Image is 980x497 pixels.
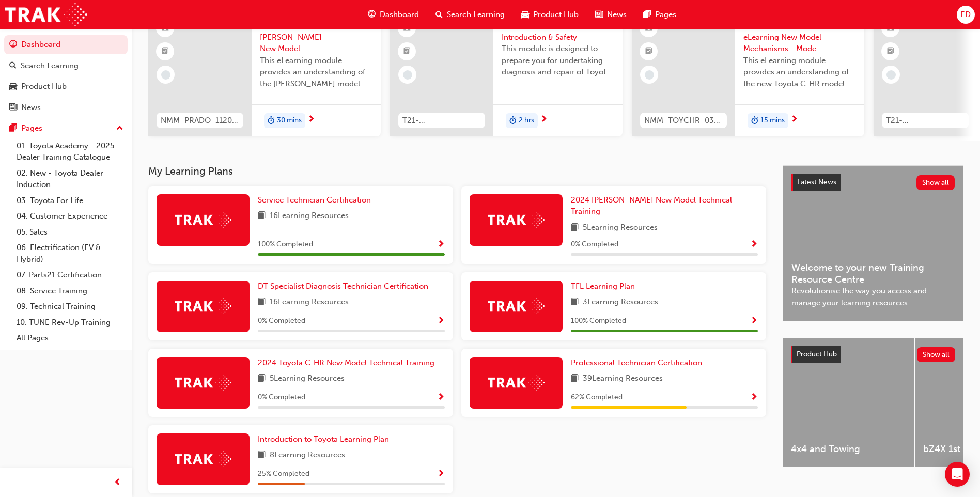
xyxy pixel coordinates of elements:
[886,115,965,127] span: T21-PTEN_PETROL_PRE_READ
[21,122,42,134] div: Pages
[403,70,412,80] span: learningRecordVerb_NONE-icon
[957,6,975,24] button: ED
[791,346,955,363] a: Product HubShow all
[4,119,128,138] button: Pages
[760,115,785,127] span: 15 mins
[258,194,375,206] a: Service Technician Certification
[258,449,266,462] span: book-icon
[260,20,372,55] span: 2024 Landcruiser [PERSON_NAME] New Model Mechanisms - Model Outline 1
[751,114,758,128] span: duration-icon
[917,347,956,362] button: Show all
[21,81,67,92] div: Product Hub
[175,212,231,228] img: Trak
[9,40,17,50] span: guage-icon
[12,138,128,165] a: 01. Toyota Academy - 2025 Dealer Training Catalogue
[258,296,266,309] span: book-icon
[488,298,545,314] img: Trak
[488,212,545,228] img: Trak
[12,267,128,283] a: 07. Parts21 Certification
[258,372,266,385] span: book-icon
[571,315,626,327] span: 100 % Completed
[587,4,635,25] a: news-iconNews
[12,224,128,240] a: 05. Sales
[519,115,534,127] span: 2 hrs
[437,391,445,404] button: Show Progress
[571,392,623,403] span: 62 % Completed
[12,330,128,346] a: All Pages
[916,175,955,190] button: Show all
[437,470,445,479] span: Show Progress
[258,392,305,403] span: 0 % Completed
[12,208,128,224] a: 04. Customer Experience
[175,375,231,391] img: Trak
[571,194,758,218] a: 2024 [PERSON_NAME] New Model Technical Training
[502,43,614,78] span: This module is designed to prepare you for undertaking diagnosis and repair of Toyota & Lexus Ele...
[148,11,381,136] a: NMM_PRADO_112024_MODULE_12024 Landcruiser [PERSON_NAME] New Model Mechanisms - Model Outline 1Thi...
[4,35,128,54] a: Dashboard
[258,358,434,367] span: 2024 Toyota C-HR New Model Technical Training
[435,8,443,21] span: search-icon
[791,262,955,285] span: Welcome to your new Training Resource Centre
[4,56,128,75] a: Search Learning
[260,55,372,90] span: This eLearning module provides an understanding of the [PERSON_NAME] model line-up and its Katash...
[502,20,614,43] span: Electrification Introduction & Safety
[783,338,914,467] a: 4x4 and Towing
[258,357,439,369] a: 2024 Toyota C-HR New Model Technical Training
[645,45,652,58] span: booktick-icon
[437,468,445,480] button: Show Progress
[635,4,685,25] a: pages-iconPages
[437,315,445,328] button: Show Progress
[645,70,654,80] span: learningRecordVerb_NONE-icon
[175,451,231,467] img: Trak
[4,77,128,96] a: Product Hub
[12,165,128,193] a: 02. New - Toyota Dealer Induction
[655,9,676,21] span: Pages
[307,115,315,125] span: next-icon
[887,45,894,58] span: booktick-icon
[797,350,837,359] span: Product Hub
[750,391,758,404] button: Show Progress
[258,468,309,480] span: 25 % Completed
[148,165,766,177] h3: My Learning Plans
[571,239,618,251] span: 0 % Completed
[12,240,128,267] a: 06. Electrification (EV & Hybrid)
[797,178,836,187] span: Latest News
[886,70,896,80] span: learningRecordVerb_NONE-icon
[607,9,627,21] span: News
[9,124,17,133] span: pages-icon
[509,114,517,128] span: duration-icon
[268,114,275,128] span: duration-icon
[743,20,856,55] span: 2024 Toyota C-HR eLearning New Model Mechanisms - Model Outline (Module 1)
[270,210,349,223] span: 16 Learning Resources
[644,115,723,127] span: NMM_TOYCHR_032024_MODULE_1
[571,358,702,367] span: Professional Technician Certification
[750,393,758,402] span: Show Progress
[380,9,419,21] span: Dashboard
[427,4,513,25] a: search-iconSearch Learning
[571,195,732,216] span: 2024 [PERSON_NAME] New Model Technical Training
[750,240,758,250] span: Show Progress
[175,298,231,314] img: Trak
[533,9,579,21] span: Product Hub
[790,115,798,125] span: next-icon
[9,61,17,71] span: search-icon
[390,11,623,136] a: 0T21-FOD_HVIS_PREREQElectrification Introduction & SafetyThis module is designed to prepare you f...
[12,299,128,315] a: 09. Technical Training
[437,240,445,250] span: Show Progress
[791,443,906,455] span: 4x4 and Towing
[5,3,87,26] img: Trak
[643,8,651,21] span: pages-icon
[447,9,505,21] span: Search Learning
[116,122,123,135] span: up-icon
[521,8,529,21] span: car-icon
[12,193,128,209] a: 03. Toyota For Life
[791,174,955,191] a: Latest NewsShow all
[270,296,349,309] span: 16 Learning Resources
[4,33,128,119] button: DashboardSearch LearningProduct HubNews
[437,393,445,402] span: Show Progress
[161,115,239,127] span: NMM_PRADO_112024_MODULE_1
[571,282,635,291] span: TFL Learning Plan
[750,317,758,326] span: Show Progress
